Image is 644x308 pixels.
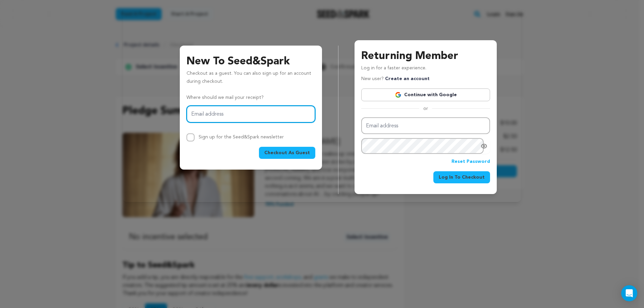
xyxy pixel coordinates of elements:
[186,106,315,123] input: Email address
[439,174,485,181] span: Log In To Checkout
[199,135,284,139] label: Sign up for the Seed&Spark newsletter
[433,171,490,183] button: Log In To Checkout
[395,91,401,98] img: Google logo
[481,143,487,149] a: Show password as plain text. Warning: this will display your password on the screen.
[186,54,315,70] h3: New To Seed&Spark
[259,147,315,159] button: Checkout As Guest
[361,64,490,75] p: Log in for a faster experience.
[451,158,490,166] a: Reset Password
[264,149,310,156] span: Checkout As Guest
[621,285,637,301] div: Open Intercom Messenger
[361,48,490,64] h3: Returning Member
[186,70,315,88] p: Checkout as a guest. You can also sign up for an account during checkout.
[186,94,315,102] p: Where should we mail your receipt?
[419,105,432,112] span: or
[361,117,490,134] input: Email address
[361,75,430,83] p: New user?
[361,88,490,101] a: Continue with Google
[385,76,430,81] a: Create an account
